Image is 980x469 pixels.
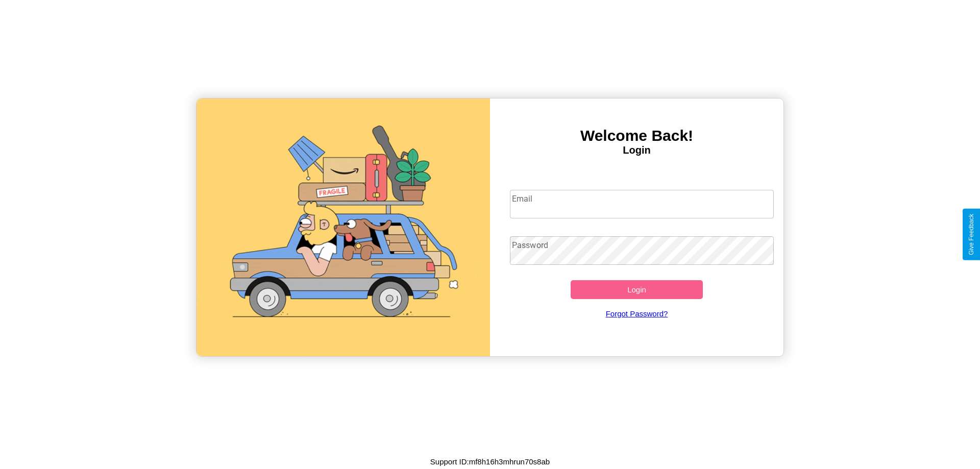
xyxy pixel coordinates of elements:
[968,214,975,255] div: Give Feedback
[197,98,490,356] img: gif
[490,144,783,156] h4: Login
[505,299,769,328] a: Forgot Password?
[490,127,783,144] h3: Welcome Back!
[571,280,703,299] button: Login
[430,455,550,468] p: Support ID: mf8h16h3mhrun70s8ab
